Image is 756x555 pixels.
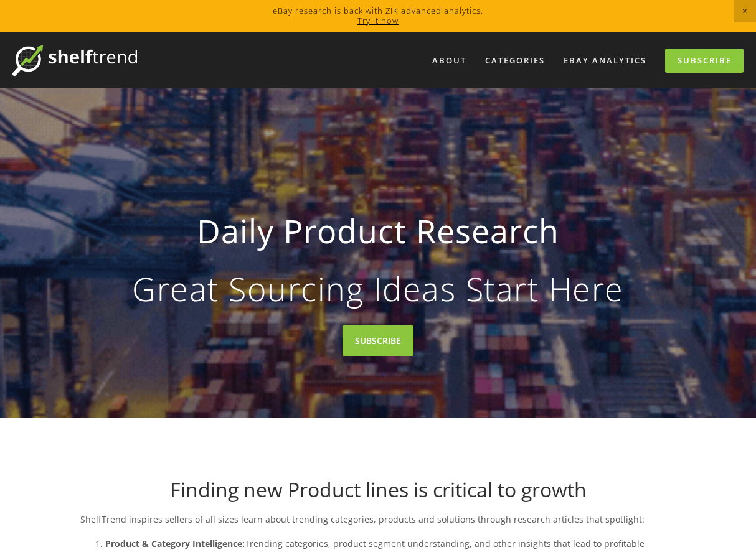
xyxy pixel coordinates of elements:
[477,50,553,71] div: Categories
[665,49,744,73] a: Subscribe
[357,15,399,26] a: Try it now
[100,202,656,260] strong: Daily Product Research
[80,478,676,501] h1: Finding new Product lines is critical to growth
[12,45,137,76] img: ShelfTrend
[100,273,656,305] p: Great Sourcing Ideas Start Here
[424,50,475,71] a: About
[343,325,413,356] a: SUBSCRIBE
[555,50,654,71] a: eBay Analytics
[105,538,245,549] strong: Product & Category Intelligence:
[80,511,676,527] p: ShelfTrend inspires sellers of all sizes learn about trending categories, products and solutions ...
